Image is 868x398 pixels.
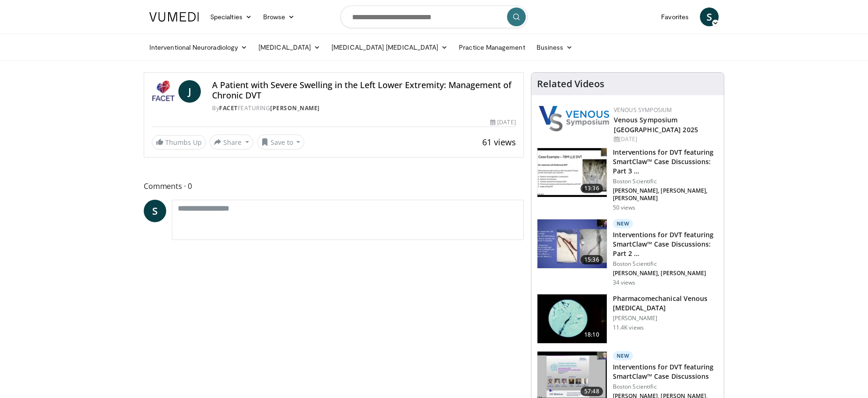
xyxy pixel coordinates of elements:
p: [PERSON_NAME], [PERSON_NAME], [PERSON_NAME] [613,187,718,202]
span: 61 views [482,136,516,148]
a: Favorites [655,8,694,26]
img: 2a48c003-e98e-48d3-b35d-cd884c9ceb83.150x105_q85_crop-smart_upscale.jpg [537,294,607,343]
img: FACET [152,80,175,103]
a: 15:36 New Interventions for DVT featuring SmartClaw™ Case Discussions: Part 2 … Boston Scientific... [537,219,718,286]
span: 18:10 [581,330,603,339]
a: [MEDICAL_DATA] [253,38,326,57]
a: 18:10 Pharmacomechanical Venous [MEDICAL_DATA] [PERSON_NAME] 11.4K views [537,294,718,344]
span: 57:48 [581,387,603,396]
p: New [613,351,633,360]
h4: Related Videos [537,78,604,90]
h3: Interventions for DVT featuring SmartClaw™ Case Discussions: Part 3 … [613,148,718,176]
span: Comments 0 [144,180,524,192]
button: Share [210,135,253,150]
p: New [613,219,633,228]
a: [PERSON_NAME] [270,104,320,112]
p: Boston Scientific [613,260,718,268]
input: Search topics, interventions [340,6,528,28]
img: c9201aff-c63c-4c30-aa18-61314b7b000e.150x105_q85_crop-smart_upscale.jpg [537,219,607,268]
h3: Interventions for DVT featuring SmartClaw™ Case Discussions [613,362,718,381]
p: Boston Scientific [613,178,718,185]
p: 50 views [613,204,636,211]
a: Interventional Neuroradiology [144,38,253,57]
a: Practice Management [453,38,530,57]
a: Venous Symposium [614,106,672,114]
h4: A Patient with Severe Swelling in the Left Lower Extremity: Management of Chronic DVT [212,80,515,100]
div: [DATE] [614,135,716,143]
a: 13:36 Interventions for DVT featuring SmartClaw™ Case Discussions: Part 3 … Boston Scientific [PE... [537,148,718,211]
a: Specialties [205,8,257,26]
a: S [144,200,166,222]
p: [PERSON_NAME] [613,315,718,322]
img: 38765b2d-a7cd-4379-b3f3-ae7d94ee6307.png.150x105_q85_autocrop_double_scale_upscale_version-0.2.png [539,106,609,131]
p: [PERSON_NAME], [PERSON_NAME] [613,270,718,277]
a: Thumbs Up [152,135,206,150]
a: J [178,80,201,103]
div: [DATE] [490,118,515,127]
div: By FEATURING [212,104,515,113]
p: 34 views [613,279,636,286]
img: VuMedi Logo [149,12,199,22]
a: Business [531,38,579,57]
a: Venous Symposium [GEOGRAPHIC_DATA] 2025 [614,115,698,134]
a: [MEDICAL_DATA] [MEDICAL_DATA] [326,38,453,57]
h3: Pharmacomechanical Venous [MEDICAL_DATA] [613,294,718,313]
p: Boston Scientific [613,383,718,390]
span: 13:36 [581,184,603,193]
a: S [700,8,719,26]
a: Browse [257,8,301,26]
a: FACET [219,104,238,112]
button: Save to [257,135,305,150]
p: 11.4K views [613,324,644,331]
h3: Interventions for DVT featuring SmartClaw™ Case Discussions: Part 2 … [613,230,718,258]
img: c7c8053f-07ab-4f92-a446-8a4fb167e281.150x105_q85_crop-smart_upscale.jpg [537,148,607,197]
span: 15:36 [581,255,603,264]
